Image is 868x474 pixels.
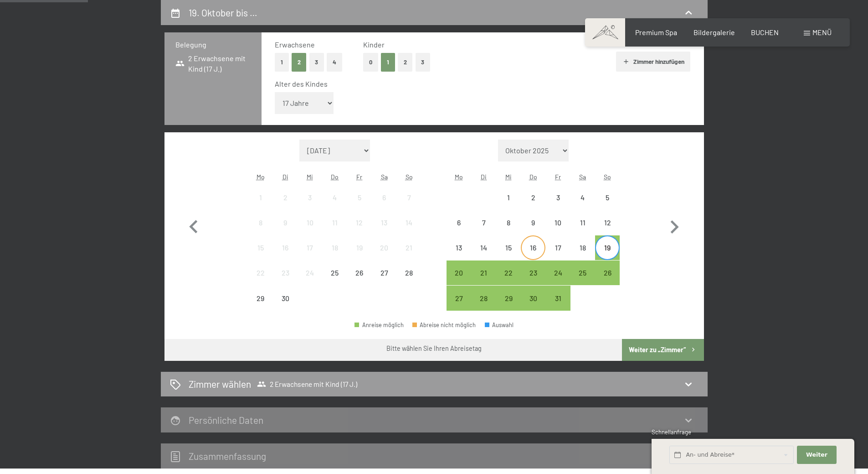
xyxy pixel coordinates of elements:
[298,260,322,285] div: Anreise nicht möglich
[373,219,395,242] div: 13
[396,185,421,209] div: Sun Sep 07 2025
[298,244,321,267] div: 17
[372,260,396,285] div: Sat Sep 27 2025
[396,210,421,235] div: Anreise nicht möglich
[546,194,569,217] div: 3
[273,286,298,310] div: Tue Sep 30 2025
[363,40,385,49] span: Kinder
[496,235,521,260] div: Wed Oct 15 2025
[189,377,251,391] h2: Zimmer wählen
[324,269,346,292] div: 25
[481,173,487,181] abbr: Dienstag
[298,210,322,235] div: Wed Sep 10 2025
[596,244,619,267] div: 19
[416,53,431,72] button: 3
[298,219,321,242] div: 10
[521,210,545,235] div: Anreise nicht möglich
[497,194,520,217] div: 1
[273,235,298,260] div: Anreise nicht möglich
[472,235,496,260] div: Tue Oct 14 2025
[372,210,396,235] div: Anreise nicht möglich
[545,260,570,285] div: Fri Oct 24 2025
[386,344,482,353] div: Bitte wählen Sie Ihren Abreisetag
[373,244,395,267] div: 20
[661,140,688,311] button: Nächster Monat
[323,260,347,285] div: Thu Sep 25 2025
[545,210,570,235] div: Anreise nicht möglich
[273,185,298,209] div: Tue Sep 02 2025
[248,210,273,235] div: Anreise nicht möglich
[693,28,735,36] a: Bildergalerie
[406,173,413,181] abbr: Sonntag
[545,210,570,235] div: Fri Oct 10 2025
[275,40,315,49] span: Erwachsene
[273,260,298,285] div: Tue Sep 23 2025
[473,295,495,318] div: 28
[596,269,619,292] div: 26
[331,173,339,181] abbr: Donnerstag
[447,260,471,285] div: Anreise möglich
[274,269,297,292] div: 23
[307,173,313,181] abbr: Mittwoch
[522,219,544,242] div: 9
[545,286,570,310] div: Fri Oct 31 2025
[273,185,298,209] div: Anreise nicht möglich
[398,53,413,72] button: 2
[521,260,545,285] div: Thu Oct 23 2025
[249,219,272,242] div: 8
[497,295,520,318] div: 29
[797,446,836,464] button: Weiter
[497,219,520,242] div: 8
[348,269,371,292] div: 26
[248,260,273,285] div: Mon Sep 22 2025
[372,235,396,260] div: Sat Sep 20 2025
[274,244,297,267] div: 16
[324,194,346,217] div: 4
[273,260,298,285] div: Anreise nicht möglich
[545,235,570,260] div: Anreise nicht möglich
[447,235,471,260] div: Mon Oct 13 2025
[397,194,420,217] div: 7
[354,322,404,328] div: Anreise möglich
[248,286,273,310] div: Anreise nicht möglich
[275,53,289,72] button: 1
[372,210,396,235] div: Sat Sep 13 2025
[447,235,471,260] div: Anreise nicht möglich
[298,235,322,260] div: Wed Sep 17 2025
[545,185,570,209] div: Fri Oct 03 2025
[521,185,545,209] div: Anreise nicht möglich
[292,53,307,72] button: 2
[571,269,594,292] div: 25
[522,269,544,292] div: 23
[447,210,471,235] div: Anreise nicht möglich
[595,210,620,235] div: Sun Oct 12 2025
[348,194,371,217] div: 5
[323,235,347,260] div: Thu Sep 18 2025
[189,450,266,462] h2: Zusammen­fassung
[347,185,372,209] div: Fri Sep 05 2025
[521,210,545,235] div: Thu Oct 09 2025
[273,210,298,235] div: Anreise nicht möglich
[570,185,595,209] div: Sat Oct 04 2025
[274,194,297,217] div: 2
[579,173,586,181] abbr: Samstag
[396,235,421,260] div: Sun Sep 21 2025
[595,185,620,209] div: Anreise nicht möglich
[309,53,324,72] button: 3
[396,260,421,285] div: Sun Sep 28 2025
[595,235,620,260] div: Anreise möglich
[248,210,273,235] div: Mon Sep 08 2025
[496,235,521,260] div: Anreise nicht möglich
[472,210,496,235] div: Anreise nicht möglich
[595,260,620,285] div: Anreise möglich
[189,7,257,18] h2: 19. Oktober bis …
[381,53,395,72] button: 1
[522,194,544,217] div: 2
[545,185,570,209] div: Anreise nicht möglich
[347,235,372,260] div: Anreise nicht möglich
[472,235,496,260] div: Anreise nicht möglich
[595,185,620,209] div: Sun Oct 05 2025
[323,210,347,235] div: Anreise nicht möglich
[381,173,388,181] abbr: Samstag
